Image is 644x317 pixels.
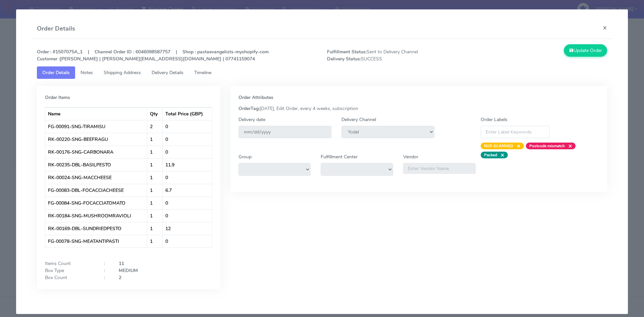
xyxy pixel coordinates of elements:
strong: Fulfillment Status: [327,49,367,55]
div: : [99,260,114,267]
strong: OrderTag: [238,105,260,112]
td: 1 [147,184,163,197]
span: × [497,152,504,158]
div: Box Count [40,274,99,281]
span: Timeline [194,69,211,76]
td: 12 [163,222,212,235]
td: 1 [147,158,163,171]
td: 1 [147,235,163,248]
div: : [99,267,114,274]
strong: MEDIUM [119,267,138,274]
th: Qty [147,107,163,120]
td: 0 [163,133,212,146]
td: 0 [163,120,212,133]
span: Notes [80,69,93,76]
label: Vendor [403,153,418,160]
strong: 11 [119,260,124,267]
td: 0 [163,209,212,222]
span: × [513,143,521,149]
strong: Order Attributes [238,94,273,101]
span: Sent to Delivery Channel SUCCESS [322,48,467,62]
ul: Tabs [37,66,607,79]
td: RK-00024-SNG-MACCHEESE [45,171,147,184]
td: 1 [147,209,163,222]
strong: NOT-SCANNED [484,143,513,149]
td: RK-00176-SNG-CARBONARA [45,146,147,158]
button: Update Order [564,44,607,57]
div: : [99,274,114,281]
th: Name [45,107,147,120]
td: 1 [147,222,163,235]
strong: Delivery Status: [327,56,361,62]
td: 0 [163,235,212,248]
strong: Order Items [45,94,70,101]
label: Delivery Channel [341,116,376,123]
th: Total Price (GBP) [163,107,212,120]
td: 6.7 [163,184,212,197]
h4: Order Details [37,24,75,33]
button: Close [597,19,612,37]
td: 0 [163,171,212,184]
div: [DATE], Edit Order, every 4 weeks, subscription [233,105,604,112]
span: Order Details [42,69,70,76]
strong: Order : #1507075A_1 | Channel Order ID : 6046098587757 | Shop : pastaevangelists-myshopify-com [P... [37,49,269,62]
label: Fulfillment Center [321,153,358,160]
span: Delivery Details [152,69,183,76]
td: 2 [147,120,163,133]
input: Enter Label Keywords [481,126,550,138]
td: RK-00235-DBL-BASILPESTO [45,158,147,171]
td: FG-00078-SNG-MEATANTIPASTI [45,235,147,248]
span: Shipping Address [104,69,141,76]
strong: 2 [119,274,121,281]
td: FG-00091-SNG-TIRAMISU [45,120,147,133]
td: 1 [147,146,163,158]
span: × [565,143,572,149]
input: Enter Vendor Name [403,163,476,174]
label: Group [238,153,252,160]
label: Delivery date [238,116,265,123]
td: 1 [147,171,163,184]
label: Order Labels [481,116,507,123]
strong: Packed [484,152,497,158]
td: 0 [163,197,212,209]
td: FG-00084-SNG-FOCACCIATOMATO [45,197,147,209]
td: 1 [147,133,163,146]
div: Box Type [40,267,99,274]
td: FG-00083-DBL-FOCACCIACHEESE [45,184,147,197]
strong: Postcode mismatch [529,143,565,149]
td: RK-00184-SNG-MUSHROOMRAVIOLI [45,209,147,222]
td: 0 [163,146,212,158]
td: 1 [147,197,163,209]
td: RK-00169-DBL-SUNDRIEDPESTO [45,222,147,235]
strong: Customer : [37,56,60,62]
div: Items Count [40,260,99,267]
td: 11.9 [163,158,212,171]
td: RK-00220-SNG-BEEFRAGU [45,133,147,146]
